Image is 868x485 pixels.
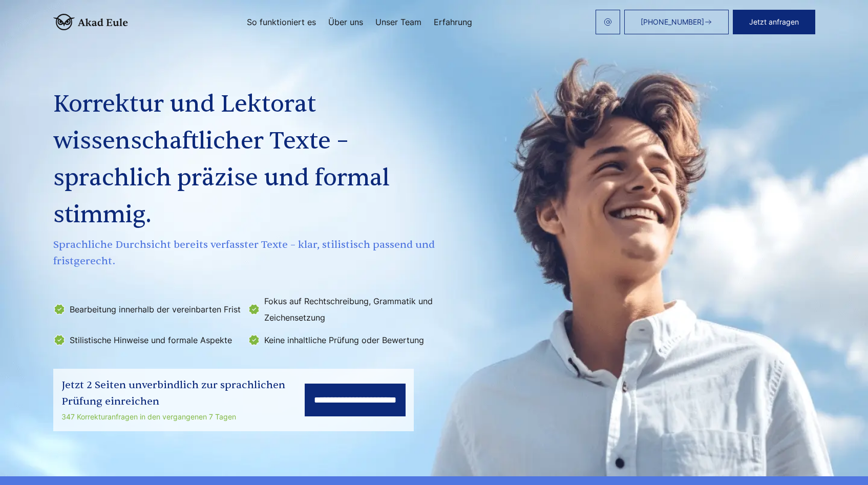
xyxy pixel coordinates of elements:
[328,18,363,26] a: Über uns
[434,18,472,26] a: Erfahrung
[641,18,704,26] span: [PHONE_NUMBER]
[604,18,612,26] img: email
[247,18,316,26] a: So funktioniert es
[61,377,305,410] div: Jetzt 2 Seiten unverbindlich zur sprachlichen Prüfung einreichen
[624,10,729,34] a: [PHONE_NUMBER]
[53,293,242,326] li: Bearbeitung innerhalb der vereinbarten Frist
[61,411,305,423] div: 347 Korrekturanfragen in den vergangenen 7 Tagen
[248,293,436,326] li: Fokus auf Rechtschreibung, Grammatik und Zeichensetzung
[248,332,436,348] li: Keine inhaltliche Prüfung oder Bewertung
[53,14,128,30] img: logo
[733,10,815,34] button: Jetzt anfragen
[53,86,438,234] h1: Korrektur und Lektorat wissenschaftlicher Texte – sprachlich präzise und formal stimmig.
[375,18,421,26] a: Unser Team
[53,332,242,348] li: Stilistische Hinweise und formale Aspekte
[53,237,438,269] span: Sprachliche Durchsicht bereits verfasster Texte – klar, stilistisch passend und fristgerecht.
